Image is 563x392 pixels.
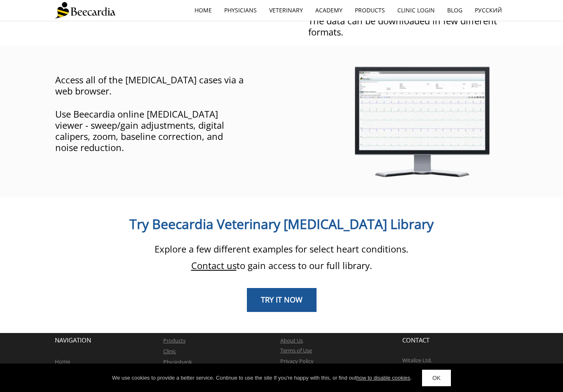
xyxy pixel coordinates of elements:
[349,1,391,20] a: Products
[191,259,372,272] span: to gain access to our full library.
[55,358,70,365] a: Home
[308,14,497,38] span: The data can be downloaded in few different formats.
[163,358,192,366] a: Physiobank
[469,1,508,20] a: Русский
[191,259,237,272] a: Contact us
[55,336,91,344] span: NAVIGATION
[55,73,244,97] span: Access all of the [MEDICAL_DATA] cases via a web browser.
[167,337,185,344] a: roducts
[155,243,408,255] span: Explore a few different examples for select heart conditions.
[441,1,469,20] a: Blog
[280,357,314,365] a: Privacy Policy
[163,347,176,355] a: Clinic
[261,295,303,305] span: TRY IT NOW
[280,337,303,344] a: About Us
[340,61,503,182] img: View electrocardiographic recordings from PhysioBank with our online ECG viewer
[391,1,441,20] a: Clinic Login
[218,1,263,20] a: Physicians
[163,337,167,344] a: P
[402,336,429,344] span: CONTACT
[247,288,317,312] a: TRY IT NOW
[55,108,224,153] span: Use Beecardia online [MEDICAL_DATA] viewer - sweep/gain adjustments, digital calipers, zoom, base...
[112,374,412,382] div: We use cookies to provide a better service. Continue to use the site If you're happy with this, o...
[55,2,115,19] img: Beecardia
[402,357,432,364] span: Witalize Ltd.
[129,215,434,233] span: Try Beecardia Veterinary [MEDICAL_DATA] Library
[422,370,451,386] a: OK
[309,1,349,20] a: Academy
[263,1,309,20] a: Veterinary
[280,347,312,354] a: Terms of Use
[188,1,218,20] a: home
[356,375,410,381] a: how to disable cookies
